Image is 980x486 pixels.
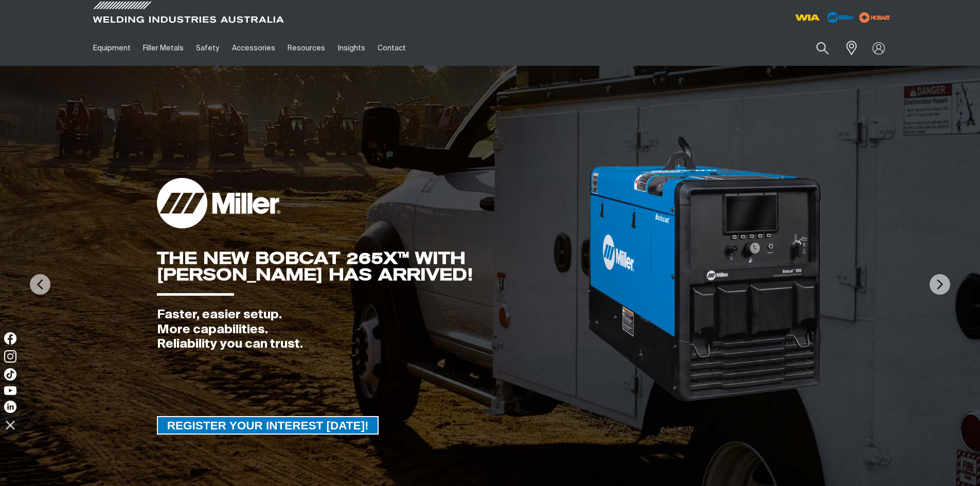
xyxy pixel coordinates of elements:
img: Facebook [4,332,16,345]
img: YouTube [4,386,16,395]
input: Product name or item number... [792,36,840,60]
a: Equipment [87,30,137,66]
nav: Main [87,30,692,66]
div: THE NEW BOBCAT 265X™ WITH [PERSON_NAME] HAS ARRIVED! [157,250,586,283]
span: REGISTER YOUR INTEREST [DATE]! [158,416,378,435]
a: Contact [371,30,412,66]
img: LinkedIn [4,401,16,413]
img: miller [856,10,894,25]
a: Accessories [226,30,281,66]
img: Instagram [4,350,16,363]
div: Faster, easier setup. More capabilities. Reliability you can trust. [157,308,586,352]
a: Safety [190,30,225,66]
img: hide socials [2,416,19,434]
img: TikTok [4,368,16,381]
a: Filler Metals [137,30,190,66]
a: Resources [281,30,331,66]
a: Insights [331,30,371,66]
a: REGISTER YOUR INTEREST TODAY! [157,416,379,435]
img: NextArrow [930,274,950,295]
button: Search products [805,36,840,60]
img: PrevArrow [30,274,50,295]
